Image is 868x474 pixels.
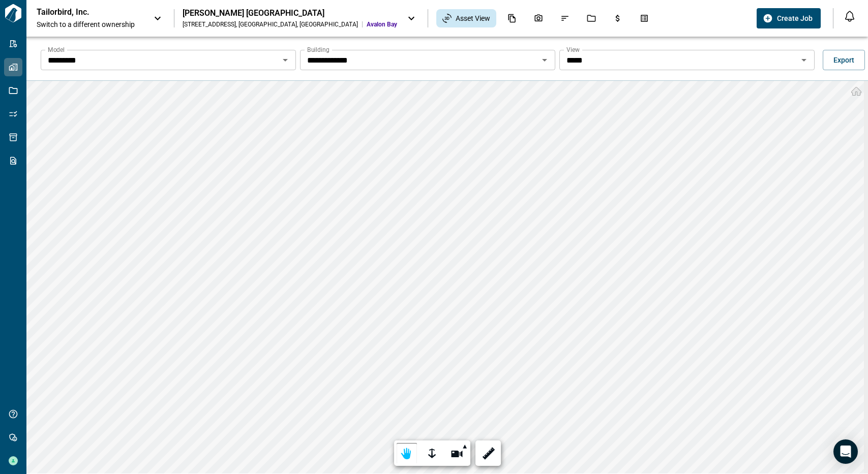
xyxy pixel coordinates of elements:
span: Switch to a different ownership [37,19,143,29]
span: Avalon Bay [367,20,397,28]
label: Building [307,45,330,54]
button: Export [823,50,865,70]
div: Asset View [436,9,496,27]
div: Takeoff Center [634,10,655,27]
p: Tailorbird, Inc. [37,7,128,17]
div: Budgets [607,10,628,27]
div: Jobs [581,10,602,27]
button: Open [278,53,292,67]
div: Issues & Info [554,10,576,27]
div: Photos [528,10,549,27]
button: Open [537,53,552,67]
span: Create Job [777,13,813,23]
span: Export [833,55,854,65]
div: [PERSON_NAME] [GEOGRAPHIC_DATA] [183,8,397,18]
button: Open [797,53,811,67]
span: Asset View [456,13,490,23]
div: Documents [501,10,523,27]
label: Model [48,45,65,54]
div: [STREET_ADDRESS] , [GEOGRAPHIC_DATA] , [GEOGRAPHIC_DATA] [183,20,358,28]
button: Create Job [757,8,821,28]
div: Open Intercom Messenger [833,439,858,464]
label: View [566,45,580,54]
button: Open notification feed [842,8,858,24]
